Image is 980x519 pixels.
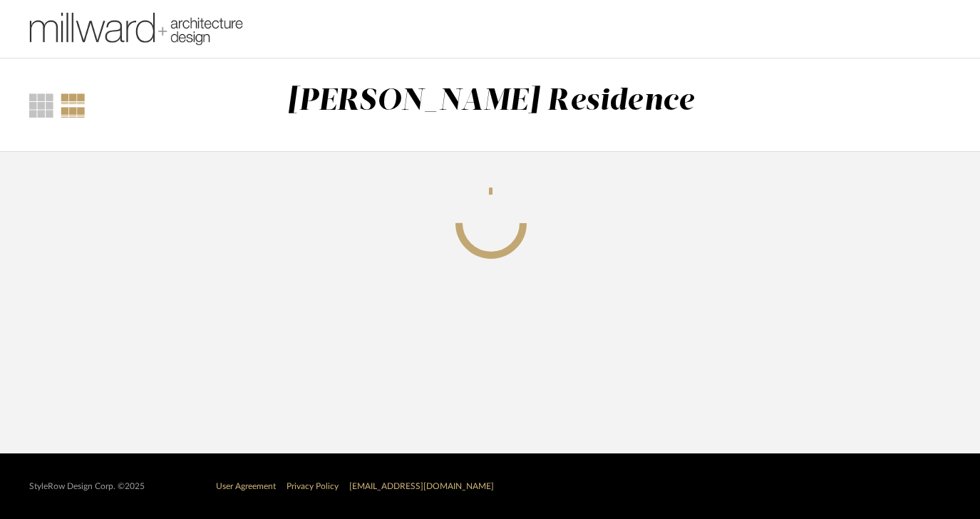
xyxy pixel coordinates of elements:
[287,86,695,116] div: [PERSON_NAME] Residence
[216,482,276,490] a: User Agreement
[29,481,145,492] div: StyleRow Design Corp. ©2025
[349,482,494,490] a: [EMAIL_ADDRESS][DOMAIN_NAME]
[29,1,243,58] img: 1c8471d9-0066-44f3-9f8a-5d48d5a8bb4f.png
[287,482,339,490] a: Privacy Policy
